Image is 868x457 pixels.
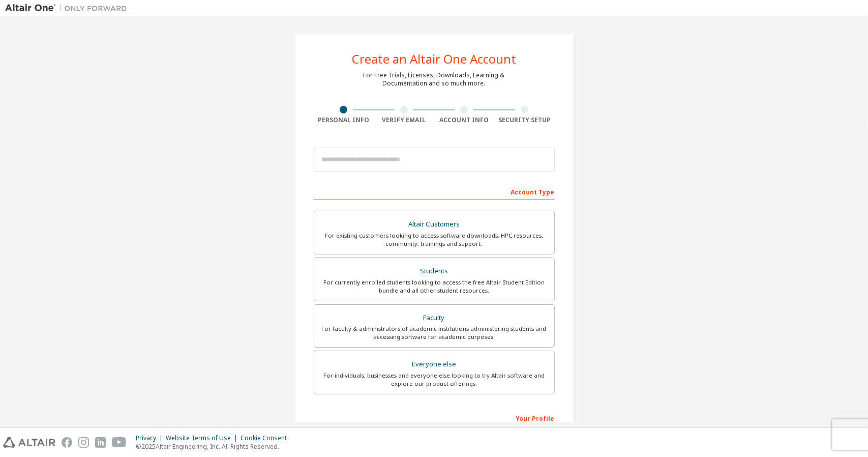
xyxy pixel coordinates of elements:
[241,434,293,442] div: Cookie Consent
[320,311,548,325] div: Faculty
[494,116,555,124] div: Security Setup
[112,437,127,448] img: youtube.svg
[62,437,72,448] img: facebook.svg
[78,437,89,448] img: instagram.svg
[320,278,548,295] div: For currently enrolled students looking to access the free Altair Student Edition bundle and all ...
[314,116,374,124] div: Personal Info
[352,53,516,65] div: Create an Altair One Account
[320,217,548,232] div: Altair Customers
[314,183,555,199] div: Account Type
[3,437,55,448] img: altair_logo.svg
[320,325,548,341] div: For faculty & administrators of academic institutions administering students and accessing softwa...
[136,442,293,451] p: © 2025 Altair Engineering, Inc. All Rights Reserved.
[314,410,555,426] div: Your Profile
[320,264,548,278] div: Students
[320,232,548,248] div: For existing customers looking to access software downloads, HPC resources, community, trainings ...
[5,3,132,13] img: Altair One
[136,434,166,442] div: Privacy
[374,116,434,124] div: Verify Email
[166,434,241,442] div: Website Terms of Use
[320,372,548,388] div: For individuals, businesses and everyone else looking to try Altair software and explore our prod...
[434,116,495,124] div: Account Info
[364,71,505,88] div: For Free Trials, Licenses, Downloads, Learning & Documentation and so much more.
[95,437,106,448] img: linkedin.svg
[320,357,548,372] div: Everyone else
